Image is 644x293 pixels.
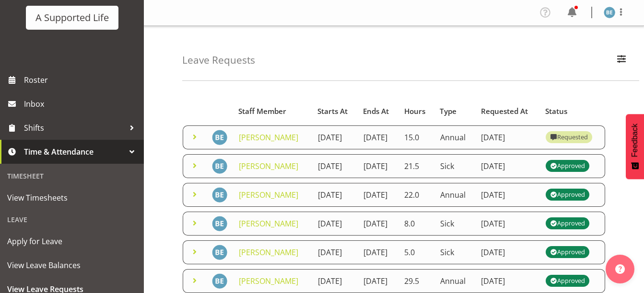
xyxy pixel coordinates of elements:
td: [DATE] [358,269,398,293]
td: 8.0 [398,212,434,236]
a: View Timesheets [2,186,141,210]
td: [DATE] [358,212,398,236]
a: [PERSON_NAME] [239,132,298,143]
td: [DATE] [475,154,539,178]
span: View Leave Balances [7,258,137,272]
span: Starts At [317,106,348,117]
span: Status [545,106,567,117]
div: Approved [550,218,585,229]
button: Filter Employees [611,50,632,71]
td: Sick [434,154,476,178]
span: Time & Attendance [24,145,125,159]
td: [DATE] [475,212,539,236]
td: [DATE] [312,125,358,149]
span: View Timesheets [7,191,137,205]
a: [PERSON_NAME] [239,190,298,200]
a: [PERSON_NAME] [239,161,298,171]
img: help-xxl-2.png [615,264,625,274]
td: Annual [434,183,476,207]
h4: Leave Requests [182,55,255,66]
td: [DATE] [312,240,358,264]
img: beth-england5870.jpg [212,273,227,289]
td: Annual [434,125,476,149]
td: [DATE] [475,269,539,293]
td: [DATE] [358,183,398,207]
td: [DATE] [312,154,358,178]
img: beth-england5870.jpg [212,130,227,145]
span: Hours [404,106,425,117]
img: beth-england5870.jpg [212,187,227,203]
img: beth-england5870.jpg [212,245,227,260]
td: [DATE] [475,240,539,264]
button: Feedback - Show survey [626,114,644,179]
td: Sick [434,240,476,264]
td: Sick [434,212,476,236]
div: Requested [550,132,587,143]
td: [DATE] [358,240,398,264]
span: Type [440,106,457,117]
a: Apply for Leave [2,229,141,253]
td: [DATE] [312,183,358,207]
td: 5.0 [398,240,434,264]
div: Approved [550,275,585,287]
td: [DATE] [358,125,398,149]
div: Approved [550,247,585,258]
span: Feedback [631,124,639,157]
td: [DATE] [312,212,358,236]
img: beth-england5870.jpg [604,7,615,18]
td: 15.0 [398,125,434,149]
div: Approved [550,189,585,201]
div: A Supported Life [35,11,109,25]
img: beth-england5870.jpg [212,158,227,174]
span: Requested At [481,106,528,117]
a: [PERSON_NAME] [239,218,298,229]
img: beth-england5870.jpg [212,216,227,231]
td: [DATE] [475,183,539,207]
td: [DATE] [312,269,358,293]
div: Leave [2,210,141,229]
a: View Leave Balances [2,253,141,277]
td: Annual [434,269,476,293]
td: 22.0 [398,183,434,207]
span: Roster [24,73,139,87]
a: [PERSON_NAME] [239,247,298,258]
span: Apply for Leave [7,234,137,248]
span: Ends At [363,106,389,117]
div: Timesheet [2,166,141,186]
td: [DATE] [358,154,398,178]
td: 29.5 [398,269,434,293]
td: [DATE] [475,125,539,149]
a: [PERSON_NAME] [239,276,298,286]
div: Approved [550,160,585,172]
span: Staff Member [238,106,286,117]
span: Shifts [24,121,125,135]
span: Inbox [24,97,139,111]
td: 21.5 [398,154,434,178]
